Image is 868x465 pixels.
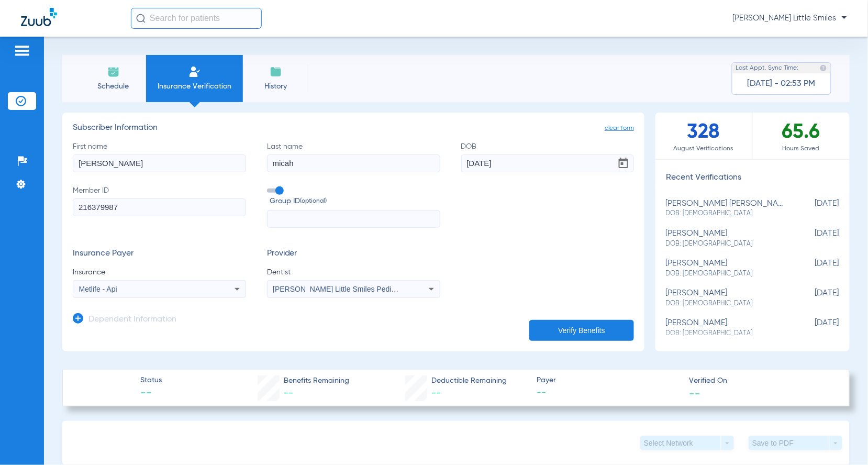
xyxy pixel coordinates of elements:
span: -- [431,389,441,398]
button: Verify Benefits [529,320,634,341]
label: First name [73,141,246,172]
span: [DATE] [787,199,839,218]
h3: Subscriber Information [73,123,634,134]
img: last sync help info [820,64,827,72]
div: [PERSON_NAME] [666,259,787,278]
span: [PERSON_NAME] Little Smiles Pediatric 1245569516 [273,285,448,293]
span: -- [140,386,162,401]
span: August Verifications [655,143,752,154]
span: -- [284,389,294,398]
input: Member ID [73,198,246,216]
input: First name [73,154,246,172]
div: 65.6 [753,113,850,159]
span: -- [537,386,680,400]
label: Last name [267,141,440,172]
img: Zuub Logo [21,8,57,26]
span: Status [140,375,162,386]
img: Manual Insurance Verification [188,65,201,78]
span: DOB: [DEMOGRAPHIC_DATA] [666,329,787,338]
span: Deductible Remaining [431,375,507,386]
img: Schedule [107,65,120,78]
div: [PERSON_NAME] [666,289,787,308]
img: Search Icon [136,14,146,23]
input: Last name [267,154,440,172]
span: Verified On [689,375,833,386]
div: [PERSON_NAME] [666,229,787,248]
div: [PERSON_NAME] [666,318,787,338]
span: Schedule [88,81,138,92]
span: [PERSON_NAME] Little Smiles [733,13,847,24]
span: DOB: [DEMOGRAPHIC_DATA] [666,239,787,249]
span: -- [689,387,701,398]
h3: Dependent Information [88,315,176,325]
span: Dentist [267,267,440,278]
span: [DATE] [787,289,839,308]
span: Payer [537,375,680,386]
small: (optional) [300,196,327,207]
span: DOB: [DEMOGRAPHIC_DATA] [666,269,787,279]
span: DOB: [DEMOGRAPHIC_DATA] [666,209,787,218]
div: [PERSON_NAME] [PERSON_NAME] [666,199,787,218]
span: Metlife - Api [79,285,117,293]
label: DOB [461,141,635,172]
h3: Recent Verifications [655,173,850,183]
span: [DATE] [787,259,839,278]
button: Open calendar [613,153,634,174]
span: [DATE] - 02:53 PM [748,79,816,89]
span: Group ID [270,196,440,207]
img: History [270,65,282,78]
span: clear form [605,123,634,134]
label: Member ID [73,185,246,228]
h3: Insurance Payer [73,249,246,259]
iframe: Chat Widget [816,415,868,465]
input: DOBOpen calendar [461,154,635,172]
input: Search for patients [131,8,262,29]
span: Benefits Remaining [284,375,350,386]
span: Insurance [73,267,246,278]
span: Hours Saved [753,143,850,154]
span: [DATE] [787,229,839,248]
span: Insurance Verification [154,81,235,92]
h3: Provider [267,249,440,259]
span: History [251,81,301,92]
span: DOB: [DEMOGRAPHIC_DATA] [666,299,787,308]
span: [DATE] [787,318,839,338]
div: 328 [655,113,752,159]
span: Last Appt. Sync Time: [736,63,799,73]
img: hamburger-icon [14,45,30,57]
